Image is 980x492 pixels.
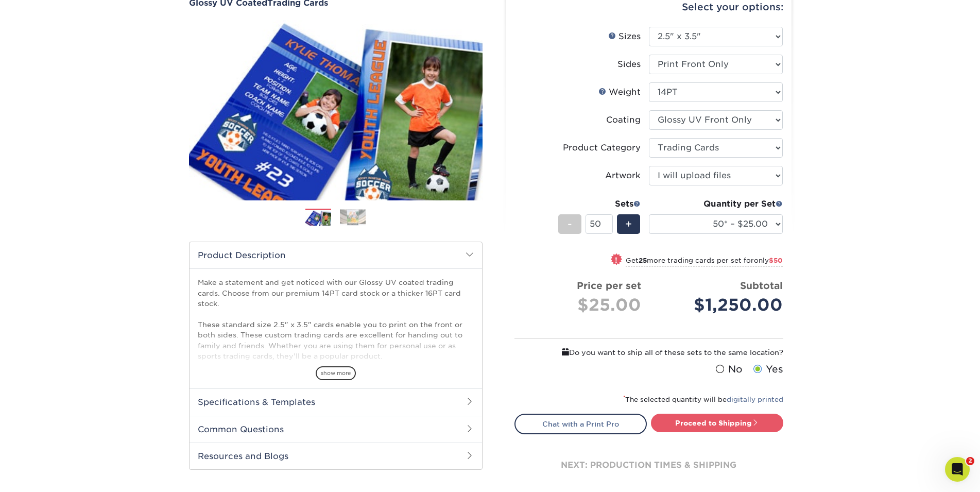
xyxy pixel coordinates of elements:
[514,414,647,434] a: Chat with a Print Pro
[563,142,641,154] div: Product Category
[769,257,783,264] span: $50
[190,388,482,415] h2: Specifications & Templates
[623,396,783,403] small: The selected quantity will be
[625,216,632,232] span: +
[316,366,356,380] span: show more
[558,198,641,210] div: Sets
[514,347,783,358] div: Do you want to ship all of these sets to the same location?
[568,216,572,232] span: -
[945,457,970,482] iframe: Intercom live chat
[626,257,783,267] small: Get more trading cards per set for
[754,257,783,264] span: only
[198,277,474,403] p: Make a statement and get noticed with our Glossy UV coated trading cards. Choose from our premium...
[966,457,974,465] span: 2
[305,209,331,227] img: Trading Cards 01
[657,293,783,317] div: $1,250.00
[639,257,647,264] strong: 25
[615,255,617,265] span: !
[606,114,641,126] div: Coating
[608,30,641,43] div: Sizes
[727,396,783,403] a: digitally printed
[189,9,483,212] img: Glossy UV Coated 01
[649,198,783,210] div: Quantity per Set
[190,242,482,268] h2: Product Description
[190,443,482,469] h2: Resources and Blogs
[651,414,783,432] a: Proceed to Shipping
[577,280,641,291] strong: Price per set
[190,416,482,443] h2: Common Questions
[740,280,783,291] strong: Subtotal
[598,86,641,98] div: Weight
[751,362,783,377] label: Yes
[713,362,743,377] label: No
[523,293,641,317] div: $25.00
[605,169,641,182] div: Artwork
[340,209,366,225] img: Trading Cards 02
[617,58,641,71] div: Sides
